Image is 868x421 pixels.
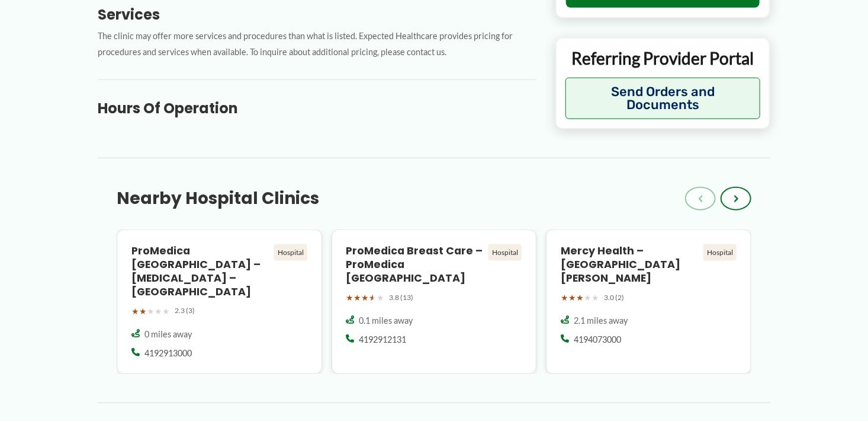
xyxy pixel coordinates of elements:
span: ★ [584,290,591,305]
span: ★ [155,304,162,319]
p: The clinic may offer more services and procedures than what is listed. Expected Healthcare provid... [98,28,536,60]
span: › [734,192,738,206]
div: Hospital [703,244,737,261]
button: Send Orders and Documents [565,78,760,119]
span: 2.3 (3) [175,304,195,317]
h3: Nearby Hospital Clinics [117,188,319,209]
span: ★ [568,290,576,305]
h4: Mercy Health – [GEOGRAPHIC_DATA][PERSON_NAME] [561,244,699,285]
span: ‹ [698,192,703,206]
div: Hospital [488,244,522,261]
a: Mercy Health – [GEOGRAPHIC_DATA][PERSON_NAME] Hospital ★★★★★ 3.0 (2) 2.1 miles away 4194073000 [546,229,751,374]
h3: Hours of Operation [98,99,536,117]
span: ★ [369,290,377,305]
span: ★ [561,290,568,305]
span: 4192912131 [359,334,407,346]
p: Referring Provider Portal [565,47,760,69]
span: ★ [147,304,155,319]
button: ‹ [685,187,716,210]
span: 4192913000 [144,347,192,359]
span: ★ [131,304,139,319]
span: ★ [354,290,362,305]
span: 2.1 miles away [574,315,628,327]
span: ★ [377,290,385,305]
span: 0 miles away [144,328,192,340]
span: ★ [139,304,147,319]
div: Hospital [274,244,307,261]
a: ProMedica [GEOGRAPHIC_DATA] – [MEDICAL_DATA] – [GEOGRAPHIC_DATA] Hospital ★★★★★ 2.3 (3) 0 miles a... [117,229,322,374]
span: ★ [346,290,354,305]
h4: ProMedica Breast Care – ProMedica [GEOGRAPHIC_DATA] [346,244,484,285]
span: 4194073000 [574,334,621,346]
span: 0.1 miles away [359,315,413,327]
h4: ProMedica [GEOGRAPHIC_DATA] – [MEDICAL_DATA] – [GEOGRAPHIC_DATA] [131,244,269,298]
span: 3.8 (13) [390,291,414,304]
button: › [721,187,751,210]
span: ★ [576,290,584,305]
h3: Services [98,5,536,24]
a: ProMedica Breast Care – ProMedica [GEOGRAPHIC_DATA] Hospital ★★★★★ 3.8 (13) 0.1 miles away 419291... [332,229,537,374]
span: ★ [591,290,599,305]
span: ★ [362,290,369,305]
span: ★ [162,304,170,319]
span: 3.0 (2) [604,291,624,304]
